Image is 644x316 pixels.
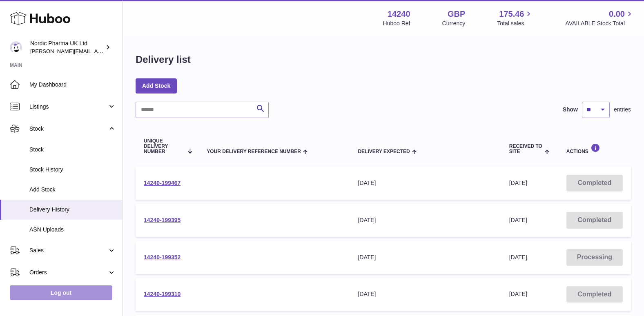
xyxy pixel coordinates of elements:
a: 175.46 Total sales [497,9,533,27]
span: ASN Uploads [29,226,116,234]
div: [DATE] [358,179,492,187]
span: Stock [29,146,116,154]
span: Delivery History [29,206,116,214]
span: Your Delivery Reference Number [207,149,301,154]
a: 14240-199352 [144,254,180,260]
h1: Delivery list [136,53,191,66]
a: 0.00 AVAILABLE Stock Total [565,9,634,27]
a: 14240-199310 [144,291,180,297]
span: Orders [29,269,107,276]
label: Show [563,106,578,113]
div: [DATE] [358,290,492,298]
span: Add Stock [29,186,116,194]
span: My Dashboard [29,81,116,89]
a: Log out [10,285,112,300]
div: Nordic Pharma UK Ltd [30,40,104,55]
div: [DATE] [358,216,492,224]
span: Total sales [497,20,533,27]
div: Huboo Ref [383,20,410,27]
span: Sales [29,247,107,254]
div: Actions [566,143,623,154]
span: Unique Delivery Number [144,138,183,155]
span: [DATE] [509,291,527,297]
span: [DATE] [509,180,527,186]
span: Stock [29,125,107,133]
strong: 14240 [388,9,410,20]
span: Received to Site [509,144,543,154]
a: 14240-199395 [144,217,180,223]
span: [DATE] [509,217,527,223]
span: entries [614,106,631,113]
span: Delivery Expected [358,149,410,154]
span: 175.46 [499,9,524,20]
span: [DATE] [509,254,527,260]
div: [DATE] [358,254,492,261]
strong: GBP [448,9,465,20]
span: [PERSON_NAME][EMAIL_ADDRESS][DOMAIN_NAME] [30,48,164,54]
span: 0.00 [609,9,625,20]
span: Stock History [29,166,116,174]
a: Add Stock [136,78,177,93]
span: Listings [29,103,107,111]
img: joe.plant@parapharmdev.com [10,41,22,53]
span: AVAILABLE Stock Total [565,20,634,27]
div: Currency [442,20,466,27]
a: 14240-199467 [144,180,180,186]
